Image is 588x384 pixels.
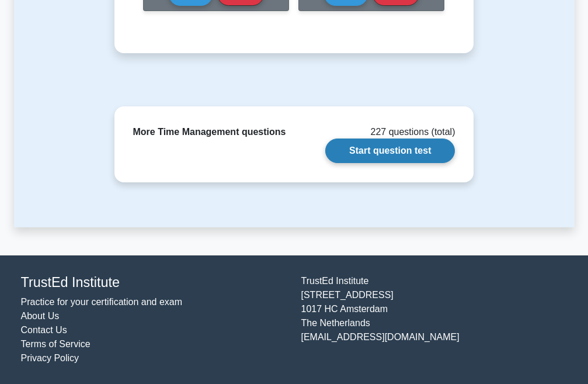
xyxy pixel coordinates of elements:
[21,311,60,321] a: About Us
[366,125,455,139] div: 227 questions (total)
[21,297,183,307] a: Practice for your certification and exam
[133,125,286,139] div: More Time Management questions
[21,353,79,363] a: Privacy Policy
[21,325,67,335] a: Contact Us
[21,274,287,290] h4: TrustEd Institute
[325,139,455,163] a: Start question test
[21,339,91,349] a: Terms of Service
[294,274,575,365] div: TrustEd Institute [STREET_ADDRESS] 1017 HC Amsterdam The Netherlands [EMAIL_ADDRESS][DOMAIN_NAME]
